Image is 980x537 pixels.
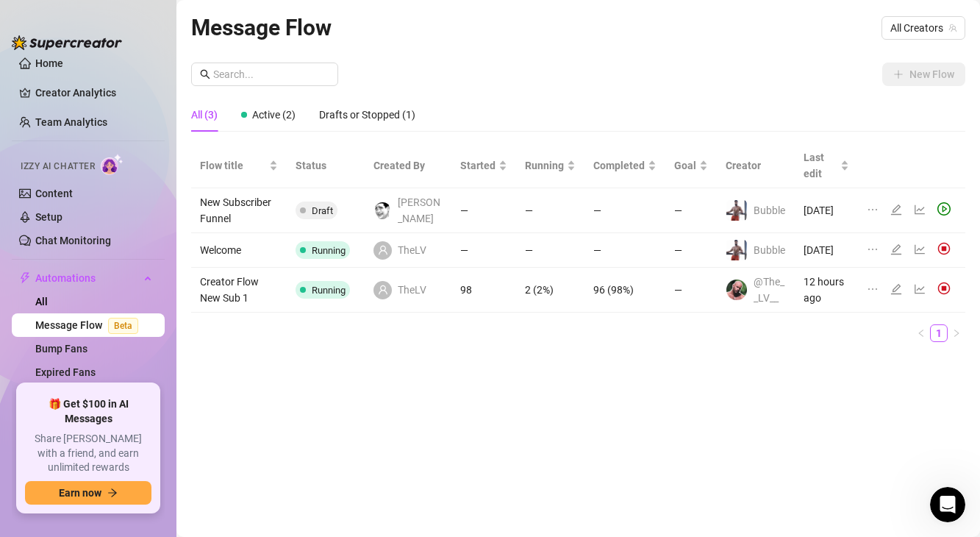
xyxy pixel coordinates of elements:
[584,143,665,188] th: Completed
[451,188,516,233] td: —
[584,233,665,268] td: —
[12,35,122,50] img: logo-BBDzfeDw.svg
[35,296,48,307] a: All
[312,245,346,256] span: Running
[59,487,101,499] span: Earn now
[191,107,218,123] div: All (3)
[665,233,717,268] td: —
[917,329,926,338] span: left
[516,188,584,233] td: —
[754,276,784,304] span: @The__LV__
[665,188,717,233] td: —
[516,233,584,268] td: —
[378,285,388,295] span: user
[914,283,926,295] span: line-chart
[930,487,965,522] iframe: Intercom live chat
[912,324,930,342] li: Previous Page
[726,240,747,260] img: Bubble
[319,107,415,123] div: Drafts or Stopped (1)
[25,432,151,475] span: Share [PERSON_NAME] with a friend, and earn unlimited rewards
[726,200,747,221] img: Bubble
[516,143,584,188] th: Running
[882,63,965,86] button: New Flow
[312,205,333,216] span: Draft
[35,319,144,331] a: Message FlowBeta
[525,157,564,174] span: Running
[191,10,332,45] article: Message Flow
[200,157,266,174] span: Flow title
[584,268,665,313] td: 96 (98%)
[890,204,902,216] span: edit
[937,202,951,216] span: play-circle
[35,366,96,378] a: Expired Fans
[19,272,31,284] span: thunderbolt
[213,66,329,82] input: Search...
[35,266,140,290] span: Automations
[10,6,37,34] button: go back
[890,243,902,255] span: edit
[191,233,287,268] td: Welcome
[107,488,118,498] span: arrow-right
[174,385,196,414] span: 😃
[35,211,62,223] a: Setup
[200,69,210,79] span: search
[593,157,645,174] span: Completed
[460,157,496,174] span: Started
[25,397,151,426] span: 🎁 Get $100 in AI Messages
[930,324,948,342] li: 1
[21,160,95,174] span: Izzy AI Chatter
[451,268,516,313] td: 98
[890,17,956,39] span: All Creators
[804,149,837,182] span: Last edit
[252,109,296,121] span: Active (2)
[665,268,717,313] td: —
[948,24,957,32] span: team
[98,385,119,414] span: 😞
[191,268,287,313] td: Creator Flow New Sub 1
[912,324,930,342] button: left
[378,245,388,255] span: user
[35,235,111,246] a: Chat Monitoring
[90,385,128,414] span: disappointed reaction
[937,282,951,295] img: svg%3e
[674,157,696,174] span: Goal
[584,188,665,233] td: —
[35,57,63,69] a: Home
[128,385,166,414] span: neutral face reaction
[795,188,858,233] td: [DATE]
[101,154,124,175] img: AI Chatter
[914,243,926,255] span: line-chart
[867,243,879,255] span: ellipsis
[795,143,858,188] th: Last edit
[287,143,365,188] th: Status
[35,116,107,128] a: Team Analytics
[931,325,947,341] a: 1
[948,324,965,342] li: Next Page
[191,188,287,233] td: New Subscriber Funnel
[451,233,516,268] td: —
[890,283,902,295] span: edit
[136,385,157,414] span: 😐
[35,343,87,355] a: Bump Fans
[35,188,73,199] a: Content
[108,318,138,334] span: Beta
[88,433,206,444] a: Open in help center
[795,233,858,268] td: [DATE]
[754,205,785,216] span: Bubble
[726,280,747,300] img: @The__LV__
[937,242,951,255] img: svg%3e
[867,204,879,216] span: ellipsis
[914,204,926,216] span: line-chart
[258,6,285,32] div: Close
[166,385,204,414] span: smiley reaction
[398,282,426,298] span: TheLV
[18,370,276,386] div: Did this answer your question?
[365,143,451,188] th: Created By
[952,329,961,338] span: right
[25,481,151,505] button: Earn nowarrow-right
[191,143,287,188] th: Flow title
[374,202,391,219] img: João Vitor Vieira de Souza
[230,6,258,34] button: Expand window
[398,242,426,258] span: TheLV
[451,143,516,188] th: Started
